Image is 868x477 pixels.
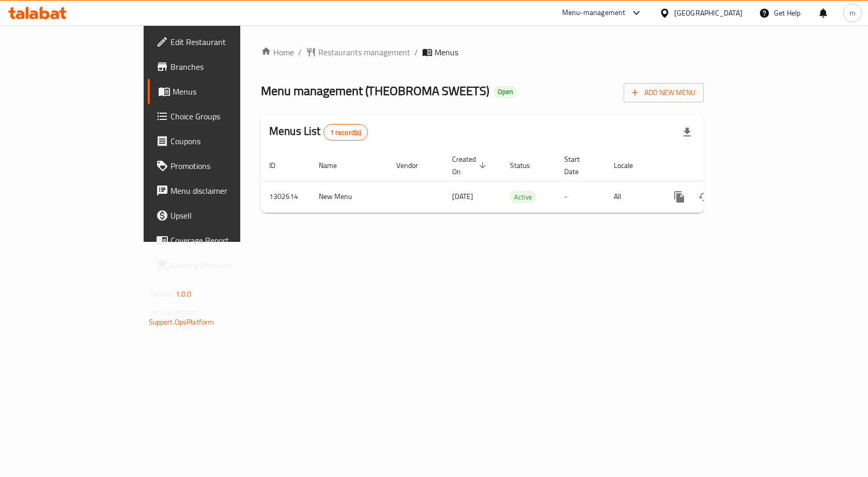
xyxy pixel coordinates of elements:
div: Total records count [323,124,368,141]
span: Start Date [564,153,593,178]
a: Promotions [148,153,289,178]
a: Edit Restaurant [148,29,289,54]
span: Promotions [171,160,281,172]
span: Open [493,87,517,96]
span: Menu disclaimer [171,184,281,197]
span: Coverage Report [171,234,281,247]
th: Actions [659,150,774,181]
span: Version: [149,287,174,301]
div: Menu-management [562,7,626,19]
span: Vendor [396,159,431,172]
span: Edit Restaurant [171,36,281,48]
span: Status [510,159,544,172]
span: Locale [614,159,646,172]
li: / [298,46,302,58]
td: - [556,181,606,212]
span: ID [269,159,289,172]
a: Branches [148,54,289,79]
a: Upsell [148,203,289,228]
span: Active [510,191,536,203]
a: Choice Groups [148,104,289,129]
button: Add New Menu [624,83,704,102]
span: Add New Menu [632,86,695,99]
li: / [414,46,418,58]
span: Menu management ( THEOBROMA SWEETS ) [261,79,489,102]
button: Change Status [692,184,717,209]
a: Menu disclaimer [148,178,289,203]
span: [DATE] [452,190,473,203]
div: [GEOGRAPHIC_DATA] [674,7,742,19]
span: Name [319,159,350,172]
span: Branches [171,60,281,73]
span: 1 record(s) [324,128,368,137]
span: Get support on: [149,305,196,318]
span: Upsell [171,209,281,222]
td: New Menu [311,181,388,212]
span: Grocery Checklist [171,259,281,271]
a: Grocery Checklist [148,253,289,278]
nav: breadcrumb [261,46,704,58]
span: m [849,7,856,19]
a: Menus [148,79,289,104]
td: All [606,181,659,212]
span: Menus [173,85,281,98]
div: Export file [675,120,700,145]
span: Menus [435,46,458,58]
a: Coverage Report [148,228,289,253]
span: Coupons [171,135,281,147]
a: Support.OpsPlatform [149,315,214,329]
h2: Menus List [269,124,368,141]
span: Restaurants management [318,46,410,58]
div: Open [493,86,517,98]
span: Created On [452,153,489,178]
a: Coupons [148,129,289,153]
span: Choice Groups [171,110,281,122]
a: Restaurants management [306,46,410,58]
table: enhanced table [261,150,774,213]
span: 1.0.0 [176,287,192,301]
button: more [667,184,692,209]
